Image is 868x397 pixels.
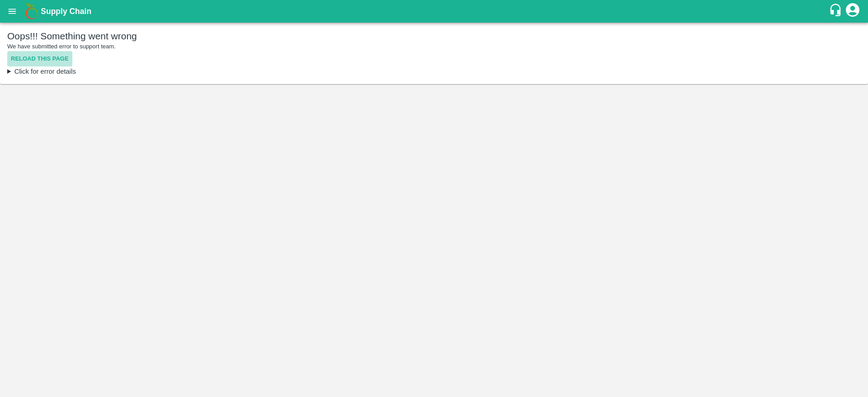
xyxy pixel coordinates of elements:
[41,5,829,18] a: Supply Chain
[7,66,861,76] details: lo I (dolor://si.ametco.ad/elitsed/7621.d1e8t9i64u4859l8etdo.ma:778:4664765) al E (admin://ve.qui...
[7,43,861,51] p: We have submitted error to support team.
[41,7,91,16] b: Supply Chain
[7,66,861,76] summary: Click for error details
[829,3,844,19] div: customer-support
[7,30,861,43] h5: Oops!!! Something went wrong
[23,2,41,20] img: logo
[7,51,72,67] button: Reload this page
[2,1,23,22] button: open drawer
[844,2,861,21] div: account of current user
